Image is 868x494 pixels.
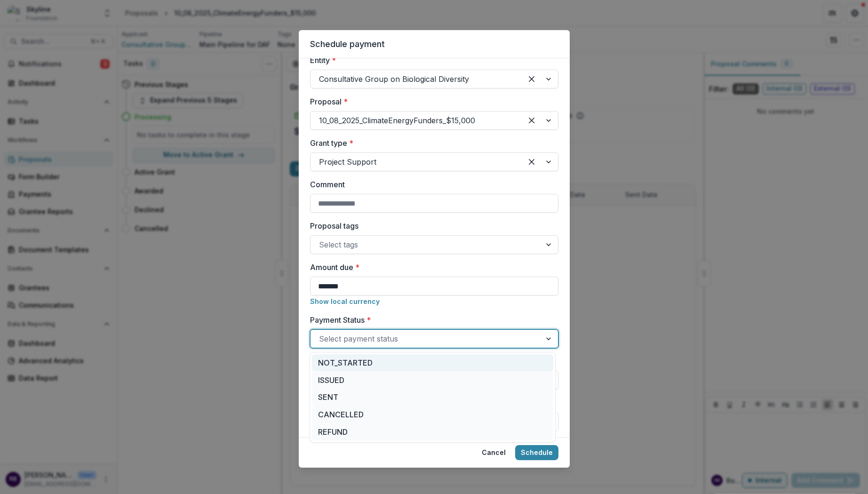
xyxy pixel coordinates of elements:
[524,154,539,169] div: Clear selected options
[312,371,553,389] div: ISSUED
[310,96,553,107] label: Proposal
[310,220,553,231] label: Proposal tags
[312,389,553,406] div: SENT
[524,113,539,128] div: Clear selected options
[312,406,553,423] div: CANCELLED
[310,297,380,305] button: Show local currency
[299,30,570,58] header: Schedule payment
[310,179,553,190] label: Comment
[310,262,553,273] label: Amount due
[310,137,553,149] label: Grant type
[310,55,553,66] label: Entity
[310,314,553,326] label: Payment Status
[312,423,553,441] div: REFUND
[524,72,539,87] div: Clear selected options
[515,445,558,460] button: Schedule
[476,445,511,460] button: Cancel
[312,354,553,372] div: NOT_STARTED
